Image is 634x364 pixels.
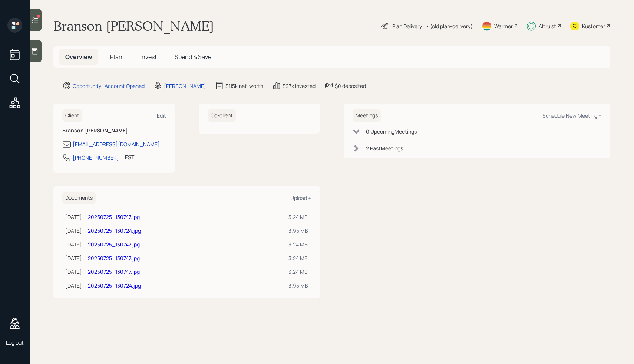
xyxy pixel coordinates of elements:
[288,254,308,262] div: 3.24 MB
[353,109,381,122] h6: Meetings
[288,282,308,289] div: 3.95 MB
[288,268,308,276] div: 3.24 MB
[288,213,308,221] div: 3.24 MB
[140,53,157,61] span: Invest
[494,22,513,30] div: Warmer
[290,194,311,201] div: Upload +
[110,53,122,61] span: Plan
[288,227,308,235] div: 3.95 MB
[542,112,601,119] div: Schedule New Meeting +
[283,82,316,90] div: $97k invested
[539,22,556,30] div: Altruist
[65,240,82,248] div: [DATE]
[73,82,145,90] div: Opportunity · Account Opened
[62,192,96,204] h6: Documents
[426,22,473,30] div: • (old plan-delivery)
[53,18,214,34] h1: Branson [PERSON_NAME]
[157,112,166,119] div: Edit
[335,82,366,90] div: $0 deposited
[164,82,206,90] div: [PERSON_NAME]
[65,282,82,289] div: [DATE]
[65,268,82,276] div: [DATE]
[88,255,140,262] a: 20250725_130747.jpg
[62,128,166,134] h6: Branson [PERSON_NAME]
[73,154,119,161] div: [PHONE_NUMBER]
[125,153,134,161] div: EST
[88,227,141,234] a: 20250725_130724.jpg
[65,254,82,262] div: [DATE]
[88,241,140,248] a: 20250725_130747.jpg
[392,22,422,30] div: Plan Delivery
[225,82,263,90] div: $115k net-worth
[65,227,82,235] div: [DATE]
[62,109,82,122] h6: Client
[366,144,403,152] div: 2 Past Meeting s
[65,213,82,221] div: [DATE]
[88,282,141,289] a: 20250725_130724.jpg
[366,128,417,135] div: 0 Upcoming Meeting s
[65,53,92,61] span: Overview
[88,268,140,275] a: 20250725_130747.jpg
[175,53,211,61] span: Spend & Save
[582,22,605,30] div: Kustomer
[288,240,308,248] div: 3.24 MB
[208,109,236,122] h6: Co-client
[88,213,140,220] a: 20250725_130747.jpg
[73,140,160,148] div: [EMAIL_ADDRESS][DOMAIN_NAME]
[6,339,24,346] div: Log out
